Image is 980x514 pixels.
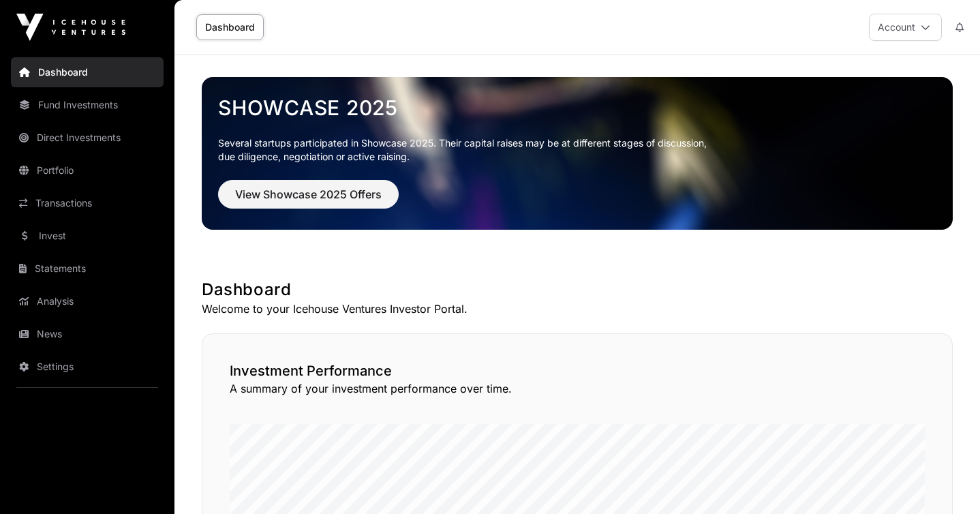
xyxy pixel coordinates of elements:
iframe: Chat Widget [912,449,980,514]
a: Direct Investments [11,123,164,153]
a: Dashboard [196,14,264,40]
a: Fund Investments [11,90,164,120]
button: Account [869,14,942,41]
a: Settings [11,352,164,382]
span: View Showcase 2025 Offers [235,186,382,202]
a: Showcase 2025 [218,95,936,120]
p: Several startups participated in Showcase 2025. Their capital raises may be at different stages o... [218,136,936,164]
button: View Showcase 2025 Offers [218,180,399,209]
a: View Showcase 2025 Offers [218,194,399,207]
p: Welcome to your Icehouse Ventures Investor Portal. [202,301,953,317]
a: Dashboard [11,57,164,87]
a: Transactions [11,188,164,218]
a: Statements [11,254,164,284]
h2: Investment Performance [230,361,925,380]
h1: Dashboard [202,279,953,301]
a: Invest [11,221,164,251]
a: Portfolio [11,155,164,185]
p: A summary of your investment performance over time. [230,380,925,397]
img: Icehouse Ventures Logo [16,14,125,41]
a: Analysis [11,286,164,316]
img: Showcase 2025 [202,77,953,230]
a: News [11,319,164,349]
